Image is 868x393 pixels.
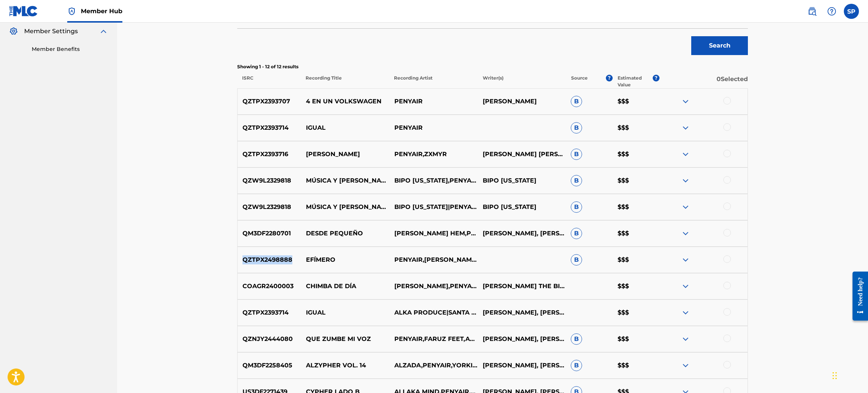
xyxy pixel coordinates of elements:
[301,150,389,159] p: [PERSON_NAME]
[389,123,477,132] p: PENYAIR
[571,149,582,160] span: B
[237,75,301,88] p: ISRC
[477,75,566,88] p: Writer(s)
[9,27,18,36] img: Member Settings
[571,228,582,239] span: B
[571,254,582,266] span: B
[659,75,748,88] p: 0 Selected
[24,27,78,36] span: Member Settings
[81,7,122,15] span: Member Hub
[681,203,690,212] img: expand
[389,176,477,185] p: BIPO [US_STATE],PENYAIR
[681,97,690,106] img: expand
[618,75,652,88] p: Estimated Value
[477,308,566,317] p: [PERSON_NAME], [PERSON_NAME]
[613,308,659,317] p: $$$
[830,357,868,393] div: Widget de chat
[571,96,582,107] span: B
[613,203,659,212] p: $$$
[389,361,477,370] p: ALZADA,PENYAIR,YORKING HB,CIRUJANO [PERSON_NAME]
[847,266,868,326] iframe: Resource Center
[477,203,566,212] p: BIPO [US_STATE]
[99,27,108,36] img: expand
[613,150,659,159] p: $$$
[389,97,477,106] p: PENYAIR
[681,282,690,291] img: expand
[237,63,748,70] p: Showing 1 - 12 of 12 results
[613,361,659,370] p: $$$
[824,4,839,19] div: Help
[238,150,301,159] p: QZTPX2393716
[389,308,477,317] p: ALKA PRODUCE|SANTA RM|PENYAIR
[832,364,837,387] div: Arrastrar
[571,201,582,213] span: B
[681,123,690,132] img: expand
[238,203,301,212] p: QZW9L2329818
[301,75,389,88] p: Recording Title
[301,123,389,132] p: IGUAL
[238,123,301,132] p: QZTPX2393714
[301,255,389,264] p: EFÍMERO
[301,335,389,344] p: QUE ZUMBE MI VOZ
[301,282,389,291] p: CHIMBA DE DÍA
[613,229,659,238] p: $$$
[477,361,566,370] p: [PERSON_NAME], [PERSON_NAME], [PERSON_NAME] [PERSON_NAME] [PERSON_NAME]
[844,4,859,19] div: User Menu
[477,150,566,159] p: [PERSON_NAME] [PERSON_NAME] [PERSON_NAME]
[238,255,301,264] p: QZTPX2498888
[389,75,477,88] p: Recording Artist
[477,335,566,344] p: [PERSON_NAME], [PERSON_NAME], [PERSON_NAME]
[681,361,690,370] img: expand
[830,357,868,393] iframe: Chat Widget
[571,175,582,186] span: B
[389,255,477,264] p: PENYAIR,[PERSON_NAME],FINESOUND MUSIC
[389,335,477,344] p: PENYAIR,FARUZ FEET,AERSTAME,JRBEXTZ
[238,97,301,106] p: QZTPX2393707
[32,45,108,53] a: Member Benefits
[571,333,582,345] span: B
[827,7,836,16] img: help
[691,36,748,55] button: Search
[389,229,477,238] p: [PERSON_NAME] HEM,PENYAIR
[477,176,566,185] p: BIPO [US_STATE]
[805,4,820,19] a: Public Search
[389,150,477,159] p: PENYAIR,ZXMYR
[301,361,389,370] p: ALZYPHER VOL. 14
[301,229,389,238] p: DESDE PEQUEÑO
[606,75,613,81] span: ?
[681,335,690,344] img: expand
[301,203,389,212] p: MÚSICA Y [PERSON_NAME]
[477,282,566,291] p: [PERSON_NAME] THE BIG PIECES, [PERSON_NAME] [PERSON_NAME], [PERSON_NAME], [PERSON_NAME], [PERSON_...
[238,335,301,344] p: QZNJY2444080
[301,97,389,106] p: 4 EN UN VOLKSWAGEN
[613,123,659,132] p: $$$
[9,6,38,17] img: MLC Logo
[477,229,566,238] p: [PERSON_NAME], [PERSON_NAME], YORKING HB
[477,97,566,106] p: [PERSON_NAME]
[301,308,389,317] p: IGUAL
[681,229,690,238] img: expand
[681,255,690,264] img: expand
[613,176,659,185] p: $$$
[681,150,690,159] img: expand
[681,176,690,185] img: expand
[67,7,76,16] img: Top Rightsholder
[571,360,582,371] span: B
[571,122,582,134] span: B
[389,203,477,212] p: BIPO [US_STATE]|PENYAIR
[238,361,301,370] p: QM3DF2258405
[613,255,659,264] p: $$$
[571,75,588,88] p: Source
[653,75,659,81] span: ?
[238,282,301,291] p: COAGR2400003
[613,282,659,291] p: $$$
[613,335,659,344] p: $$$
[681,308,690,317] img: expand
[613,97,659,106] p: $$$
[238,308,301,317] p: QZTPX2393714
[389,282,477,291] p: [PERSON_NAME],PENYAIR,FINESOUND MUSIC
[238,229,301,238] p: QM3DF2280701
[301,176,389,185] p: MÚSICA Y [PERSON_NAME]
